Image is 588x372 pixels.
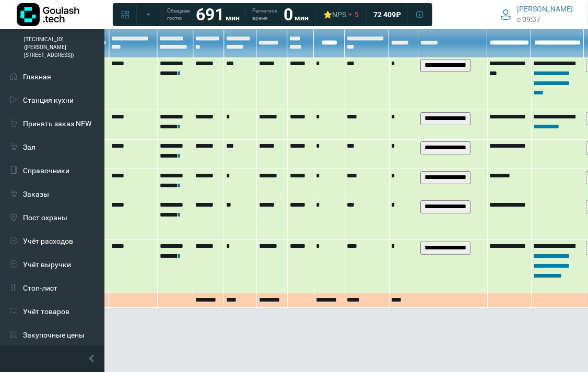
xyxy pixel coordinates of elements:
[373,10,396,19] span: 72 409
[196,5,224,25] strong: 691
[332,10,346,19] span: NPS
[367,5,407,24] a: 72 409 ₽
[17,3,79,26] img: Логотип компании Goulash.tech
[284,5,293,25] strong: 0
[317,5,365,24] a: ⭐NPS 5
[295,14,309,22] span: мин
[252,7,277,22] span: Расчетное время
[355,10,359,19] span: 5
[518,14,541,25] span: c 09:37
[518,4,573,14] span: [PERSON_NAME]
[323,10,346,19] div: ⭐
[396,10,401,19] span: ₽
[167,7,190,22] span: Обещаем гостю
[161,5,315,24] a: Обещаем гостю 691 мин Расчетное время 0 мин
[226,14,240,22] span: мин
[495,2,580,27] button: [PERSON_NAME] c 09:37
